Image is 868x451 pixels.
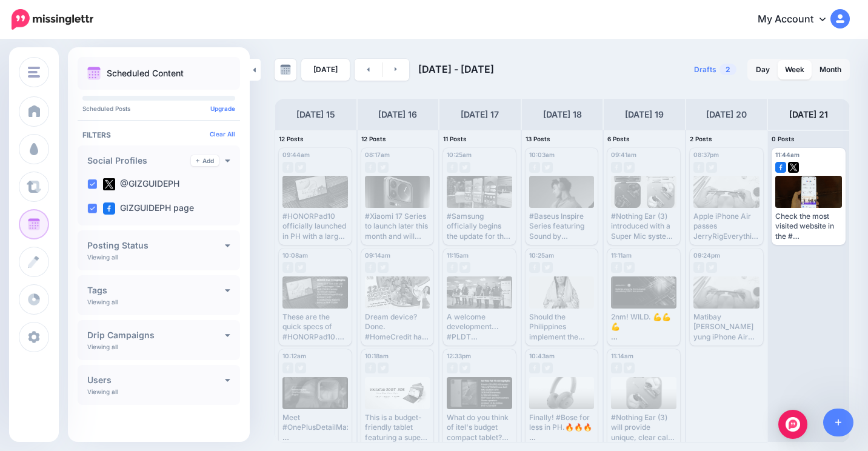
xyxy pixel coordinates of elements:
span: Drafts [694,66,716,73]
img: twitter-grey-square.png [378,162,389,173]
h4: [DATE] 18 [543,107,582,122]
div: A welcome development... #PLDT #Unified911 Read here: [URL][DOMAIN_NAME] [447,312,512,342]
div: These are the quick specs of #HONORPad10. Ganda ba? Read here: [URL][DOMAIN_NAME] [282,312,348,342]
span: 08:37pm [693,151,719,158]
img: twitter-square.png [103,178,115,190]
div: #Xiaomi 17 Series to launch later this month and will debut a "Pro Max" model with a rear display... [365,212,430,241]
div: #Nothing Ear (3) will provide unique, clear calls with its Super Mic System. Read here: [URL][DOM... [611,413,676,443]
div: Should the Philippines implement the same technology? #AI Read here: [URL][DOMAIN_NAME] [529,312,595,342]
img: twitter-grey-square.png [295,262,306,273]
div: Check the most visited website in the #[GEOGRAPHIC_DATA] below: Read here: [URL][DOMAIN_NAME] [775,212,842,241]
span: 12 Posts [361,135,386,142]
span: 10:08am [282,252,308,259]
img: facebook-grey-square.png [365,262,376,273]
span: 11:11am [611,252,632,259]
span: 10:25am [529,252,554,259]
img: facebook-square.png [103,202,115,215]
img: twitter-grey-square.png [295,162,306,173]
img: Missinglettr [12,9,93,30]
a: [DATE] [301,59,350,81]
h4: Social Profiles [87,156,191,165]
img: twitter-grey-square.png [542,362,553,373]
div: #Nothing Ear (3) introduced with a Super Mic system, slim metal case, 12mm driver, and LDAC. Read... [611,212,676,241]
img: calendar-grey-darker.png [280,64,291,75]
img: twitter-grey-square.png [459,362,470,373]
span: 09:44am [282,151,310,158]
span: 11:15am [447,252,469,259]
span: 13 Posts [526,135,550,142]
img: facebook-grey-square.png [611,362,622,373]
label: @GIZGUIDEPH [103,178,179,190]
img: twitter-grey-square.png [378,262,389,273]
p: Scheduled Posts [82,105,235,112]
img: calendar.png [87,67,101,80]
img: facebook-grey-square.png [282,162,293,173]
img: facebook-grey-square.png [693,262,704,273]
span: 0 Posts [772,135,795,142]
img: twitter-grey-square.png [295,362,306,373]
img: facebook-grey-square.png [365,362,376,373]
img: facebook-square.png [775,162,786,173]
div: Open Intercom Messenger [778,410,807,439]
img: facebook-grey-square.png [365,162,376,173]
a: Week [778,60,812,79]
p: Viewing all [87,298,118,306]
div: #Baseus Inspire Series featuring Sound by [PERSON_NAME] is now available in the [GEOGRAPHIC_DATA]... [529,212,595,241]
span: 11:14am [611,352,633,359]
img: twitter-grey-square.png [624,262,635,273]
a: My Account [746,5,850,35]
img: twitter-grey-square.png [706,262,717,273]
img: facebook-grey-square.png [447,362,458,373]
span: 09:41am [611,151,636,158]
img: twitter-grey-square.png [706,162,717,173]
img: twitter-square.png [788,162,799,173]
span: 12 Posts [279,135,304,142]
span: 10:25am [447,151,472,158]
div: What do you think of itel's budget compact tablet? #itelVistaTab10mini Read here: [URL][DOMAIN_NAME] [447,413,512,443]
h4: Filters [82,130,235,139]
p: Scheduled Content [107,69,184,78]
img: facebook-grey-square.png [447,162,458,173]
span: 2 Posts [690,135,712,142]
span: 10:43am [529,352,555,359]
h4: Users [87,376,225,384]
a: Day [749,60,777,79]
img: facebook-grey-square.png [282,362,293,373]
a: Upgrade [210,105,235,112]
a: Month [812,60,849,79]
span: 09:14am [365,252,390,259]
div: Apple iPhone Air passes JerryRigEverything's rigorous testing. Read here: [URL][DOMAIN_NAME] [693,212,760,241]
img: facebook-grey-square.png [529,362,540,373]
a: Add [191,155,219,166]
img: twitter-grey-square.png [542,262,553,273]
h4: Tags [87,286,225,295]
a: Drafts2 [687,59,744,81]
span: 11 Posts [443,135,467,142]
h4: Drip Campaigns [87,331,225,339]
span: 10:12am [282,352,306,359]
a: Clear All [210,130,235,138]
h4: [DATE] 16 [378,107,417,122]
img: twitter-grey-square.png [378,362,389,373]
img: facebook-grey-square.png [611,162,622,173]
span: 6 Posts [607,135,630,142]
h4: [DATE] 19 [625,107,664,122]
div: Meet #OnePlusDetailMax Read here: [URL][DOMAIN_NAME] [282,413,348,443]
img: twitter-grey-square.png [624,162,635,173]
span: 09:24pm [693,252,720,259]
img: twitter-grey-square.png [459,162,470,173]
img: facebook-grey-square.png [447,262,458,273]
img: twitter-grey-square.png [542,162,553,173]
div: #HONORPad10 officially launched in PH with a large 12.1-inch 2.5K LCD, Snapdragon 7 Gen 3, and a ... [282,212,348,241]
img: facebook-grey-square.png [529,262,540,273]
img: twitter-grey-square.png [624,362,635,373]
div: #Samsung officially begins the update for the #OneUI8. Check out below its features and compatibl... [447,212,512,241]
h4: [DATE] 20 [706,107,747,122]
span: 12:33pm [447,352,471,359]
img: menu.png [28,67,40,78]
p: Viewing all [87,253,118,261]
div: Matibay [PERSON_NAME] yung iPhone Air eh! Read here: [URL][DOMAIN_NAME] [693,312,760,342]
div: Finally! #Bose for less in PH.🔥🔥🔥 Read here: [URL][DOMAIN_NAME] [529,413,595,443]
img: facebook-grey-square.png [693,162,704,173]
span: 2 [719,64,736,75]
